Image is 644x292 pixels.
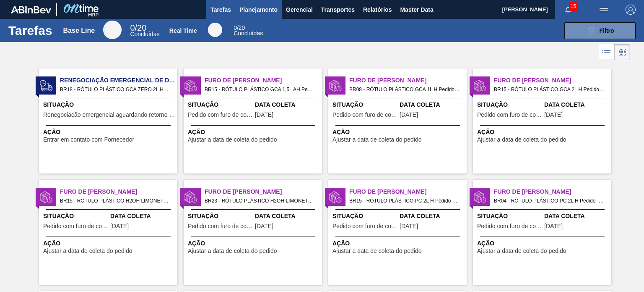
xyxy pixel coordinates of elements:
span: BR23 - RÓTULO PLÁSTICO H2OH LIMONETO 1,5L H Pedido - 2007578 [205,196,315,205]
span: Gerencial [286,5,313,15]
img: TNhmsLtSVTkK8tSr43FrP2fwEKptu5GPRR3wAAAABJRU5ErkJggg== [11,6,51,13]
div: Real Time [169,27,197,34]
img: status [474,191,486,203]
img: status [40,191,52,203]
span: 16/08/2025 [255,223,273,229]
span: 26/08/2025 [110,223,129,229]
div: Real Time [208,23,222,37]
div: Visão em Lista [599,44,614,60]
img: status [40,79,52,92]
span: Renegociação Emergencial de Data [60,76,177,85]
span: BR15 - RÓTULO PLÁSTICO PC 2L H Pedido - 1994309 [349,196,460,205]
span: Furo de Coleta [494,76,611,85]
div: Real Time [234,25,263,36]
span: Furo de Coleta [205,76,322,85]
span: Data Coleta [400,212,465,221]
div: Base Line [63,27,95,34]
span: Ação [477,239,609,248]
span: Transportes [321,5,355,15]
span: Filtro [600,27,614,34]
span: Data Coleta [255,100,320,109]
span: 26/08/2025 [400,112,418,118]
span: Situação [332,100,397,109]
span: Ação [477,128,609,137]
span: Furo de Coleta [205,187,322,196]
button: Filtro [564,22,636,39]
span: Ação [332,128,465,137]
span: Ação [43,128,175,137]
span: Situação [188,212,253,221]
img: userActions [599,5,609,15]
img: status [329,79,342,92]
span: Renegociação emergencial aguardando retorno Fornecedor [43,112,175,118]
span: Data Coleta [400,100,465,109]
span: Entrar em contato com Fornecedor [43,137,134,143]
span: BR15 - RÓTULO PLÁSTICO GCA 2L H Pedido - 1996899 [494,85,605,94]
span: Situação [477,100,542,109]
span: Situação [477,212,542,221]
span: 26/08/2025 [544,112,563,118]
img: status [184,79,197,92]
span: Furo de Coleta [494,187,611,196]
div: Visão em Cards [614,44,630,60]
span: Situação [43,100,175,109]
span: Situação [188,100,253,109]
span: Data Coleta [544,212,609,221]
span: Concluídas [234,30,263,37]
span: Ajustar a data de coleta do pedido [332,248,422,254]
span: BR15 - RÓTULO PLÁSTICO GCA 1,5L AH Pedido - 2003192 [205,85,315,94]
span: Pedido com furo de coleta [43,223,108,229]
span: 0 [130,23,135,32]
span: Pedido com furo de coleta [188,223,253,229]
span: Ação [332,239,465,248]
span: Ação [43,239,175,248]
span: / 20 [130,23,146,32]
div: Base Line [103,21,122,39]
button: Notificações [555,4,582,16]
span: Ajustar a data de coleta do pedido [477,137,566,143]
span: 15 [569,2,578,11]
span: / 20 [234,24,245,31]
span: Situação [43,212,108,221]
span: Pedido com furo de coleta [477,223,542,229]
span: 26/08/2025 [255,112,273,118]
span: 11/08/2025 [544,223,563,229]
span: 0 [234,24,237,31]
span: Ajustar a data de coleta do pedido [188,137,277,143]
span: Ajustar a data de coleta do pedido [477,248,566,254]
span: Relatórios [363,5,392,15]
span: Ajustar a data de coleta do pedido [332,137,422,143]
span: Furo de Coleta [349,187,467,196]
span: Furo de Coleta [349,76,467,85]
span: Planejamento [239,5,278,15]
span: Furo de Coleta [60,187,177,196]
span: Data Coleta [544,100,609,109]
span: Tarefas [210,5,231,15]
div: Base Line [130,24,159,37]
span: Master Data [400,5,433,15]
span: Pedido com furo de coleta [332,223,397,229]
img: status [474,79,486,92]
span: BR04 - RÓTULO PLÁSTICO PC 2L H Pedido - 2004328 [494,196,605,205]
span: Situação [332,212,397,221]
img: status [184,191,197,203]
span: 26/08/2025 [400,223,418,229]
h1: Tarefas [8,26,52,35]
span: BR15 - RÓTULO PLÁSTICO H2OH LIMONETO 1,5L AH Pedido - 1994250 [60,196,171,205]
span: Ajustar a data de coleta do pedido [43,248,132,254]
span: Pedido com furo de coleta [477,112,542,118]
span: Ação [188,239,320,248]
span: Pedido com furo de coleta [188,112,253,118]
span: BR08 - RÓTULO PLÁSTICO GCA 1L H Pedido - 2001776 [349,85,460,94]
span: Ajustar a data de coleta do pedido [188,248,277,254]
span: BR18 - RÓTULO PLÁSTICO GCA ZERO 2L H Pedido - 2003215 [60,85,171,94]
span: Data Coleta [110,212,175,221]
img: Logout [626,5,636,15]
span: Data Coleta [255,212,320,221]
span: Concluídas [130,31,159,37]
img: status [329,191,342,203]
span: Pedido com furo de coleta [332,112,397,118]
span: Ação [188,128,320,137]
